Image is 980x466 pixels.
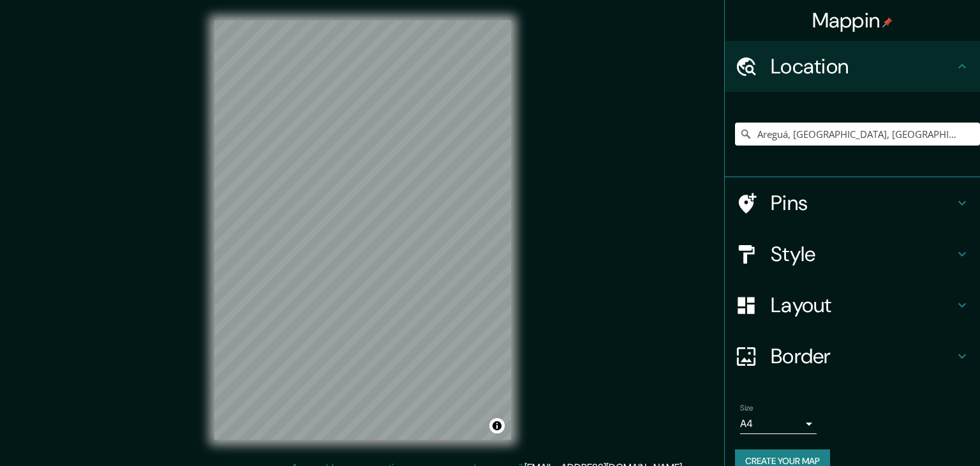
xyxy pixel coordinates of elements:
[771,343,954,369] h4: Border
[489,418,505,433] button: Toggle attribution
[771,241,954,267] h4: Style
[812,8,893,33] h4: Mappin
[882,17,893,27] img: pin-icon.png
[725,229,980,280] div: Style
[214,20,511,440] canvas: Map
[771,190,954,216] h4: Pins
[771,292,954,318] h4: Layout
[725,177,980,229] div: Pins
[771,54,954,79] h4: Location
[725,331,980,382] div: Border
[735,123,980,146] input: Pick your city or area
[725,280,980,331] div: Layout
[725,41,980,92] div: Location
[740,414,817,434] div: A4
[740,403,754,414] label: Size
